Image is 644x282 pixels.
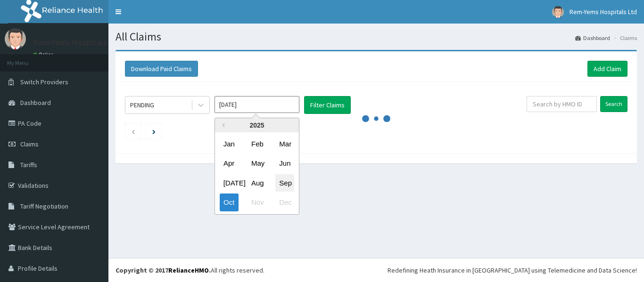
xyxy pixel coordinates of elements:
div: Choose June 2025 [275,155,294,172]
li: Claims [611,34,637,42]
div: month 2025-10 [215,134,299,212]
input: Search [600,96,627,112]
a: Online [33,51,56,58]
span: Switch Providers [20,78,68,86]
div: Choose October 2025 [220,194,239,211]
button: Previous Year [220,123,224,128]
div: PENDING [130,100,154,110]
a: Dashboard [575,34,610,42]
div: Redefining Heath Insurance in [GEOGRAPHIC_DATA] using Telemedicine and Data Science! [388,266,637,275]
h1: All Claims [116,31,637,43]
span: Claims [20,140,39,148]
input: Search by HMO ID [527,96,597,112]
div: Choose July 2025 [220,174,239,192]
div: Choose August 2025 [248,174,266,192]
span: Tariff Negotiation [20,202,68,210]
input: Select Month and Year [215,96,299,113]
a: RelianceHMO [168,266,209,274]
p: Rem-Yems Hospitals Ltd [33,38,122,47]
strong: Copyright © 2017 . [116,266,211,274]
svg: audio-loading [362,105,390,133]
img: User Image [552,6,564,18]
button: Filter Claims [304,96,351,114]
div: Choose April 2025 [220,155,239,172]
footer: All rights reserved. [108,258,644,282]
span: Rem-Yems Hospitals Ltd [570,8,637,16]
div: Choose January 2025 [220,135,239,153]
button: Download Paid Claims [125,61,198,77]
div: 2025 [215,118,299,132]
a: Previous page [131,127,135,136]
img: User Image [5,28,26,49]
span: Dashboard [20,98,51,107]
div: Choose May 2025 [248,155,266,172]
a: Add Claim [587,61,627,77]
a: Next page [152,127,156,136]
div: Choose February 2025 [248,135,266,153]
div: Choose March 2025 [275,135,294,153]
span: Tariffs [20,161,37,169]
div: Choose September 2025 [275,174,294,192]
